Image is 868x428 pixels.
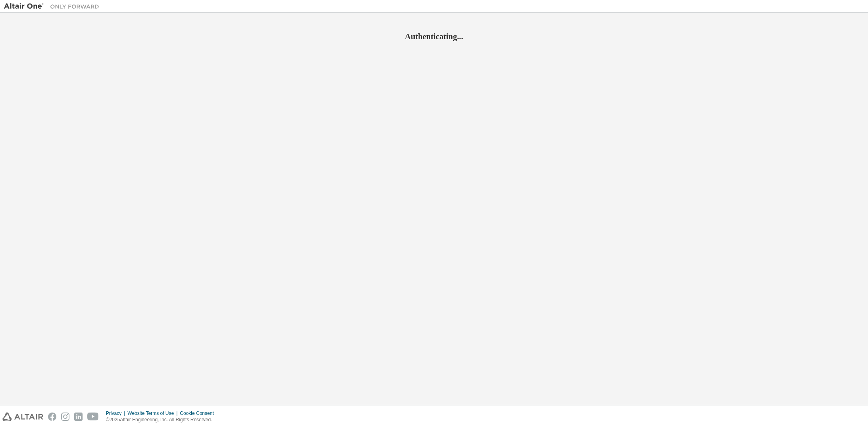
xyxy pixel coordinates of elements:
img: linkedin.svg [74,413,83,421]
div: Website Terms of Use [127,410,180,416]
div: Cookie Consent [180,410,218,416]
img: youtube.svg [87,413,99,421]
img: Altair One [4,2,103,10]
div: Privacy [106,410,127,416]
img: altair_logo.svg [2,413,43,421]
img: instagram.svg [61,413,69,421]
h2: Authenticating... [4,31,864,42]
p: © 2025 Altair Engineering, Inc. All Rights Reserved. [106,416,219,423]
img: facebook.svg [48,413,56,421]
